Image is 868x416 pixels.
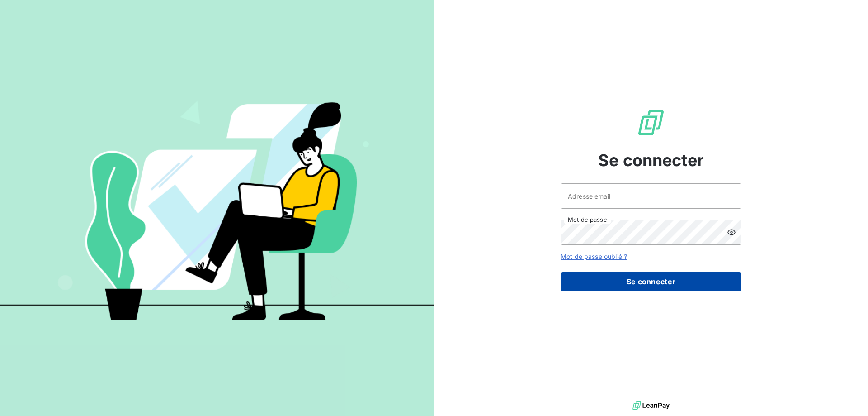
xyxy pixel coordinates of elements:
[561,183,741,209] input: placeholder
[561,253,627,260] a: Mot de passe oublié ?
[561,272,741,291] button: Se connecter
[598,148,704,172] span: Se connecter
[632,399,670,412] img: logo
[637,108,665,137] img: Logo LeanPay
